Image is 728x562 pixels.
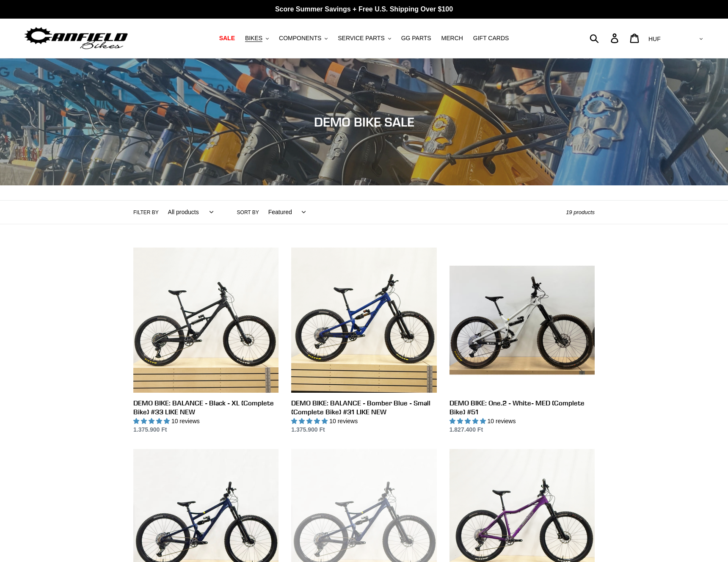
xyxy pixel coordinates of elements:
[401,35,431,42] span: GG PARTS
[275,33,332,44] button: COMPONENTS
[23,25,129,52] img: Canfield Bikes
[314,114,414,129] span: DEMO BIKE SALE
[215,33,239,44] a: SALE
[469,33,513,44] a: GIFT CARDS
[219,35,235,42] span: SALE
[245,35,262,42] span: BIKES
[334,33,395,44] button: SERVICE PARTS
[437,33,467,44] a: MERCH
[594,29,616,47] input: Search
[133,209,159,216] label: Filter by
[441,35,463,42] span: MERCH
[338,35,384,42] span: SERVICE PARTS
[397,33,436,44] a: GG PARTS
[237,209,259,216] label: Sort by
[566,209,595,215] span: 19 products
[473,35,509,42] span: GIFT CARDS
[279,35,321,42] span: COMPONENTS
[241,33,273,44] button: BIKES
